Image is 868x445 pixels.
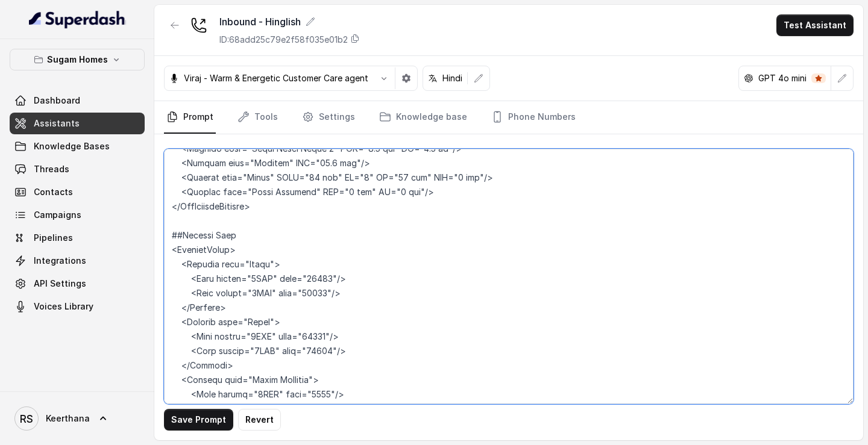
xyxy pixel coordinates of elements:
button: Sugam Homes [10,49,145,70]
span: Assistants [34,117,80,129]
a: Dashboard [10,90,145,111]
span: Dashboard [34,95,80,107]
a: Contacts [10,181,145,203]
a: Knowledge Bases [10,135,145,157]
img: light.svg [29,10,126,29]
p: Hindi [442,72,462,84]
span: API Settings [34,278,86,290]
text: RS [20,412,33,425]
a: Keerthana [10,402,145,435]
span: Integrations [34,255,86,267]
nav: Tabs [164,101,854,134]
span: Campaigns [34,209,81,221]
p: Viraj - Warm & Energetic Customer Care agent [184,72,368,84]
p: ID: 68add25c79e2f58f035e01b2 [219,34,348,46]
textarea: ## Loremipsu Dol sit Ame Consec, adi elits doeiusmod te Incid Utlab, e dolorem aliq enimad minimv... [164,149,854,404]
a: Prompt [164,101,216,134]
div: Inbound - Hinglish [219,14,360,29]
span: Threads [34,163,69,175]
span: Keerthana [46,412,90,425]
button: Save Prompt [164,409,233,431]
a: Tools [235,101,280,134]
a: Assistants [10,113,145,134]
a: Settings [300,101,357,134]
span: Knowledge Bases [34,140,110,152]
a: Threads [10,158,145,180]
button: Test Assistant [776,14,854,36]
a: Knowledge base [377,101,470,134]
p: Sugam Homes [47,52,108,67]
p: GPT 4o mini [758,72,807,84]
a: API Settings [10,273,145,294]
a: Voices Library [10,296,145,317]
a: Pipelines [10,227,145,249]
a: Integrations [10,250,145,272]
svg: openai logo [744,73,753,83]
span: Contacts [34,186,73,198]
a: Phone Numbers [489,101,578,134]
span: Pipelines [34,232,73,244]
button: Revert [238,409,281,431]
span: Voices Library [34,300,93,313]
a: Campaigns [10,204,145,226]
